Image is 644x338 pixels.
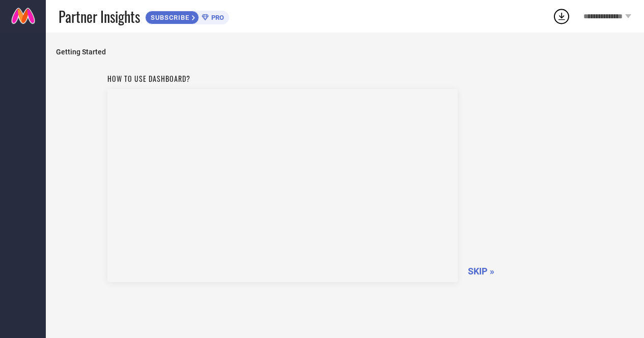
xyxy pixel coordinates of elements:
a: SUBSCRIBEPRO [145,8,229,24]
h1: How to use dashboard? [107,73,458,84]
span: SKIP » [468,266,494,276]
span: PRO [209,14,224,21]
span: Partner Insights [59,6,140,27]
div: Open download list [552,7,571,25]
iframe: Workspace Section [107,89,458,282]
span: SUBSCRIBE [146,14,192,21]
span: Getting Started [56,48,634,56]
